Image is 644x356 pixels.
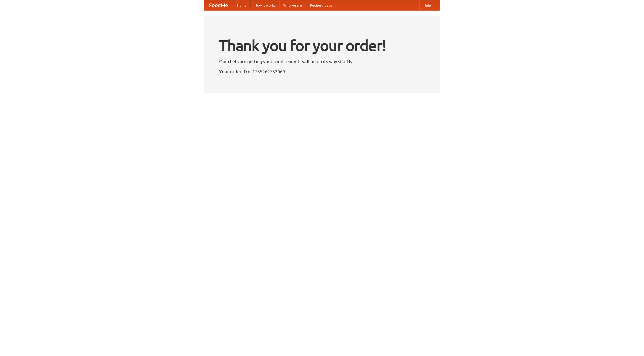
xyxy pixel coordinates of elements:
a: Who we are [279,0,306,10]
a: Recipe videos [306,0,336,10]
h1: Thank you for your order! [219,33,425,58]
p: Your order ID is 1755262753069. [219,68,425,75]
a: Home [233,0,251,10]
a: How it works [251,0,279,10]
a: FoodMe [204,0,233,10]
p: Our chefs are getting your food ready. It will be on its way shortly. [219,58,425,65]
a: Help [419,0,435,10]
